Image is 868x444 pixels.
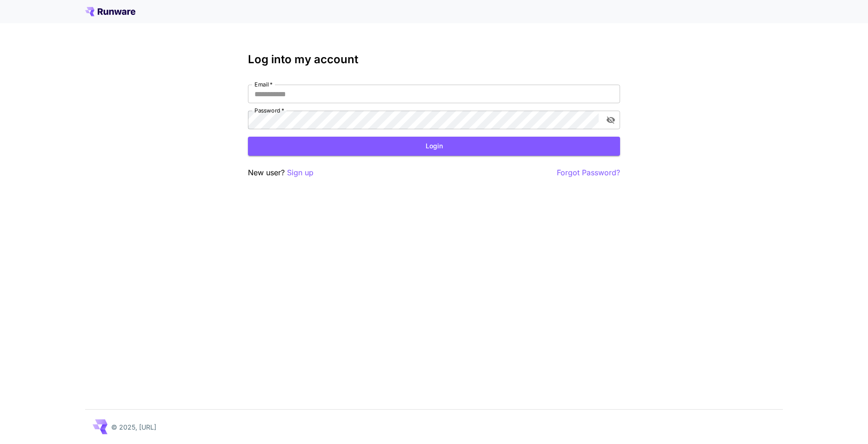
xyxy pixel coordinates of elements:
button: Forgot Password? [557,167,620,179]
p: New user? [248,167,314,179]
p: © 2025, [URL] [111,422,156,432]
label: Email [254,80,273,88]
button: Sign up [287,167,314,179]
button: Login [248,137,620,156]
button: toggle password visibility [602,112,619,128]
label: Password [254,106,284,114]
h3: Log into my account [248,53,620,66]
